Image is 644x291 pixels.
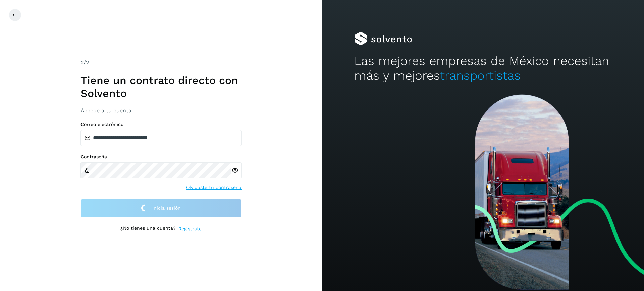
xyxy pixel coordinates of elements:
a: Regístrate [178,225,202,232]
div: /2 [80,59,241,67]
h2: Las mejores empresas de México necesitan más y mejores [354,54,612,83]
p: ¿No tienes una cuenta? [120,225,176,232]
span: Inicia sesión [152,206,181,210]
label: Correo electrónico [80,122,241,127]
h1: Tiene un contrato directo con Solvento [80,74,241,100]
span: 2 [80,59,84,66]
h3: Accede a tu cuenta [80,107,241,114]
span: transportistas [440,68,521,83]
label: Contraseña [80,154,241,160]
button: Inicia sesión [80,199,241,217]
a: Olvidaste tu contraseña [186,184,241,191]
